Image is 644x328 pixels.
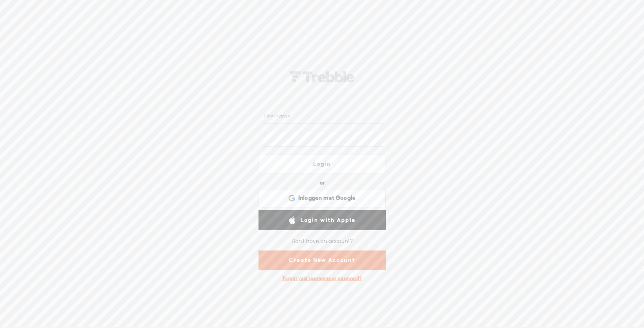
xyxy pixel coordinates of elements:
span: Inloggen met Google [298,194,356,202]
div: Forgot your username or password? [279,271,366,285]
a: Login [258,154,386,174]
a: Create New Account [258,250,386,270]
input: Username [263,109,384,124]
a: Login with Apple [258,210,386,230]
div: or [320,177,325,189]
div: Don't have an account? [291,233,353,249]
div: Inloggen met Google [258,189,386,207]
